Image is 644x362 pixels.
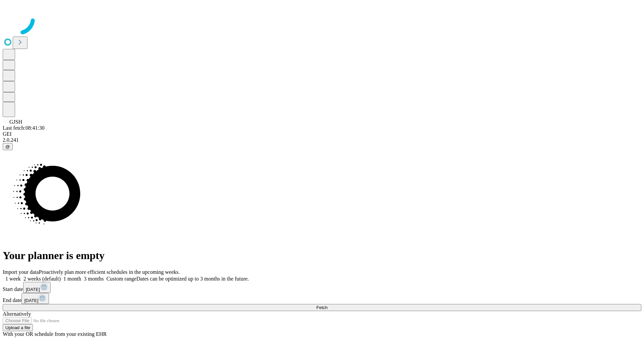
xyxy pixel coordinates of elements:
[3,304,641,311] button: Fetch
[3,282,641,293] div: Start date
[3,293,641,304] div: End date
[3,137,641,143] div: 2.0.241
[24,298,38,303] span: [DATE]
[3,125,45,131] span: Last fetch: 08:41:30
[3,143,13,150] button: @
[316,305,327,310] span: Fetch
[23,276,61,282] span: 2 weeks (default)
[23,282,51,293] button: [DATE]
[3,311,31,317] span: Alternatively
[3,324,33,331] button: Upload a file
[84,276,104,282] span: 3 months
[3,131,641,137] div: GEI
[9,119,22,125] span: GJSH
[137,276,249,282] span: Dates can be optimized up to 3 months in the future.
[5,144,10,149] span: @
[21,293,49,304] button: [DATE]
[3,269,39,275] span: Import your data
[63,276,81,282] span: 1 month
[3,249,641,262] h1: Your planner is empty
[5,276,21,282] span: 1 week
[26,287,40,292] span: [DATE]
[3,331,107,337] span: With your OR schedule from your existing EHR
[39,269,180,275] span: Proactively plan more efficient schedules in the upcoming weeks.
[106,276,136,282] span: Custom range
